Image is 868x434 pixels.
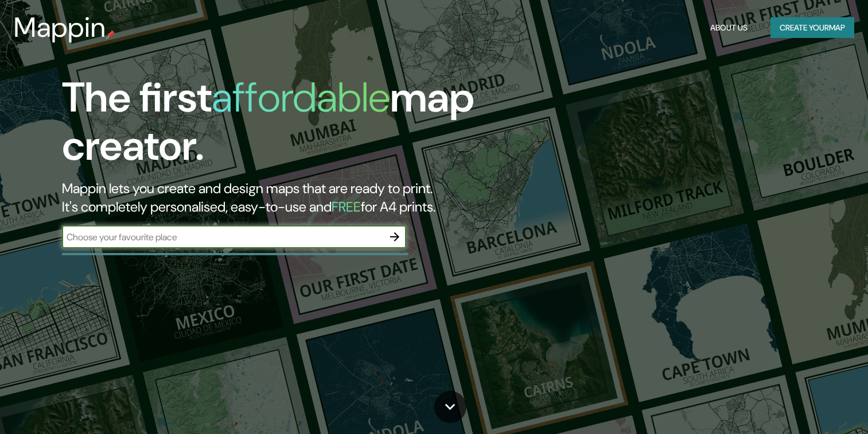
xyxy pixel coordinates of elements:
[332,198,361,216] h5: FREE
[14,11,106,44] h3: Mappin
[62,231,383,244] input: Choose your favourite place
[706,17,752,39] button: About Us
[770,17,854,39] button: Create yourmap
[106,30,115,39] img: mappin-pin
[62,74,496,179] h1: The first map creator.
[212,71,390,124] h1: affordable
[62,179,496,216] h2: Mappin lets you create and design maps that are ready to print. It's completely personalised, eas...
